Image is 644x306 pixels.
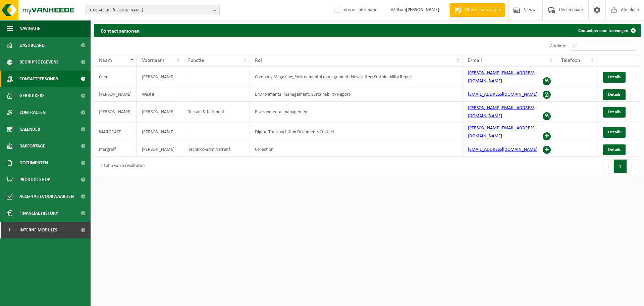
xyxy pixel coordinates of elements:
[19,222,57,238] span: Interne modules
[137,102,183,122] td: [PERSON_NAME]
[94,102,137,122] td: [PERSON_NAME]
[142,58,164,63] span: Voornaam
[561,58,580,63] span: Telefoon
[250,122,463,142] td: Digital Transportation Documents Contact
[627,160,637,173] button: Next
[333,5,377,15] label: Interne informatie
[137,87,183,102] td: Waste
[608,75,621,79] span: Details
[250,87,463,102] td: Environmental management; Sustainability Report
[250,67,463,87] td: Company Magazine; Environmental management; Newsletter; Sustainability Report
[468,147,537,152] a: [EMAIL_ADDRESS][DOMAIN_NAME]
[137,67,183,87] td: [PERSON_NAME]
[137,122,183,142] td: [PERSON_NAME]
[468,58,482,63] span: E-mail
[449,3,505,17] a: Offerte aanvragen
[603,160,614,173] button: Previous
[19,188,74,205] span: Acceptatievoorwaarden
[19,205,58,222] span: Financial History
[19,121,40,138] span: Kalender
[7,222,13,238] span: I
[573,24,640,37] a: Contactpersoon toevoegen
[19,171,50,188] span: Product Shop
[255,58,262,63] span: Rol
[137,142,183,157] td: [PERSON_NAME]
[603,127,626,138] a: Details
[468,105,536,119] a: [PERSON_NAME][EMAIL_ADDRESS][DOMAIN_NAME]
[94,122,137,142] td: MARGRAFF
[19,104,46,121] span: Contracten
[19,155,48,171] span: Documenten
[608,110,621,114] span: Details
[463,7,501,13] span: Offerte aanvragen
[608,147,621,152] span: Details
[183,142,250,157] td: Technico-administratif
[603,107,626,118] a: Details
[19,138,45,155] span: Rapportage
[94,67,137,87] td: Caers
[250,102,463,122] td: Environmental management
[97,160,145,172] div: 1 tot 5 van 5 resultaten
[614,160,627,173] button: 1
[603,144,626,155] a: Details
[86,5,220,15] button: 10-854318 - [PERSON_NAME]
[19,20,40,37] span: Navigatie
[608,92,621,97] span: Details
[94,87,137,102] td: [PERSON_NAME]
[550,43,567,49] label: Zoeken:
[94,142,137,157] td: margraff
[468,92,537,97] a: [EMAIL_ADDRESS][DOMAIN_NAME]
[19,71,58,87] span: Contactpersonen
[250,142,463,157] td: Collection
[468,126,536,139] a: [PERSON_NAME][EMAIL_ADDRESS][DOMAIN_NAME]
[94,24,147,37] h2: Contactpersonen
[188,58,204,63] span: Functie
[406,7,439,12] strong: [PERSON_NAME]
[183,102,250,122] td: Terrain & bâtiment
[19,87,45,104] span: Gebruikers
[19,54,59,71] span: Bedrijfsgegevens
[19,37,45,54] span: Dashboard
[468,71,536,84] a: [PERSON_NAME][EMAIL_ADDRESS][DOMAIN_NAME]
[99,58,112,63] span: Naam
[89,5,211,15] span: 10-854318 - [PERSON_NAME]
[603,89,626,100] a: Details
[603,72,626,83] a: Details
[608,130,621,134] span: Details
